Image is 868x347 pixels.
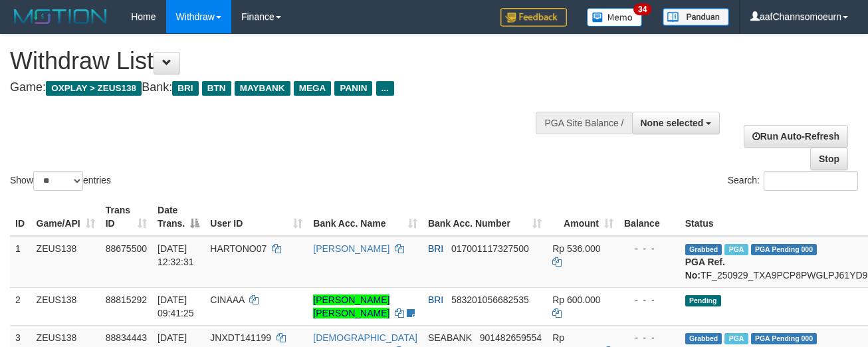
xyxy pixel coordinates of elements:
[624,293,675,306] div: - - -
[619,198,680,236] th: Balance
[587,8,643,27] img: Button%20Memo.svg
[685,257,725,281] b: PGA Ref. No:
[106,243,147,254] span: 88675500
[428,243,443,254] span: BRI
[500,8,567,27] img: Feedback.jpg
[451,243,529,254] span: Copy 017001117327500 to clipboard
[451,294,529,305] span: Copy 583201056682535 to clipboard
[31,287,100,325] td: ZEUS138
[210,294,244,305] span: CINAAA
[106,294,147,305] span: 88815292
[810,148,848,170] a: Stop
[552,243,600,254] span: Rp 536.000
[313,243,389,254] a: [PERSON_NAME]
[685,244,722,255] span: Grabbed
[641,118,704,128] span: None selected
[172,81,198,96] span: BRI
[552,294,600,305] span: Rp 600.000
[210,243,267,254] span: HARTONO07
[480,332,542,343] span: Copy 901482659554 to clipboard
[751,244,817,255] span: PGA Pending
[46,81,142,96] span: OXPLAY > ZEUS138
[308,198,423,236] th: Bank Acc. Name: activate to sort column ascending
[624,242,675,255] div: - - -
[547,198,619,236] th: Amount: activate to sort column ascending
[235,81,290,96] span: MAYBANK
[158,243,194,267] span: [DATE] 12:32:31
[632,112,720,134] button: None selected
[423,198,547,236] th: Bank Acc. Number: activate to sort column ascending
[313,294,389,318] a: [PERSON_NAME] [PERSON_NAME]
[31,198,100,236] th: Game/API: activate to sort column ascending
[724,333,748,344] span: Marked by aafsolysreylen
[724,244,748,255] span: Marked by aaftrukkakada
[685,295,721,306] span: Pending
[106,332,147,343] span: 88834443
[536,112,631,134] div: PGA Site Balance /
[33,171,83,191] select: Showentries
[428,332,472,343] span: SEABANK
[31,236,100,288] td: ZEUS138
[152,198,205,236] th: Date Trans.: activate to sort column descending
[744,125,848,148] a: Run Auto-Refresh
[10,7,111,27] img: MOTION_logo.png
[10,198,31,236] th: ID
[202,81,231,96] span: BTN
[294,81,332,96] span: MEGA
[205,198,308,236] th: User ID: activate to sort column ascending
[764,171,858,191] input: Search:
[633,3,651,15] span: 34
[100,198,152,236] th: Trans ID: activate to sort column ascending
[751,333,817,344] span: PGA Pending
[376,81,394,96] span: ...
[10,81,566,94] h4: Game: Bank:
[624,331,675,344] div: - - -
[334,81,372,96] span: PANIN
[10,171,111,191] label: Show entries
[158,294,194,318] span: [DATE] 09:41:25
[10,48,566,74] h1: Withdraw List
[428,294,443,305] span: BRI
[685,333,722,344] span: Grabbed
[728,171,858,191] label: Search:
[210,332,271,343] span: JNXDT141199
[663,8,729,26] img: panduan.png
[10,236,31,288] td: 1
[10,287,31,325] td: 2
